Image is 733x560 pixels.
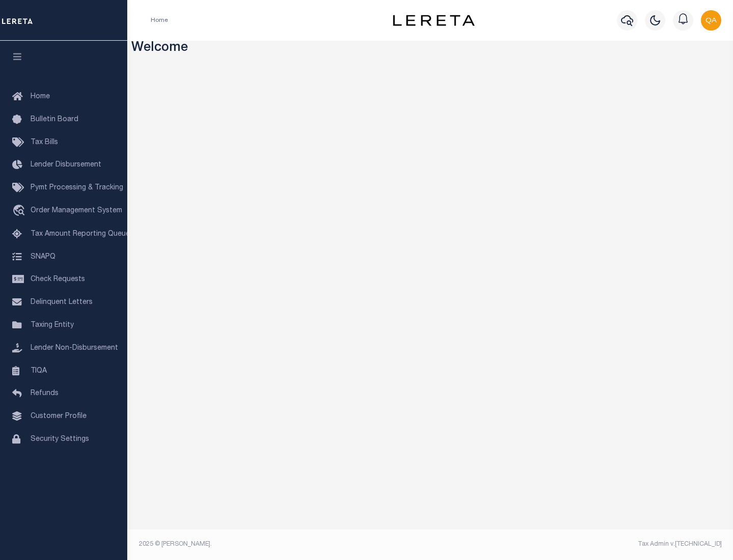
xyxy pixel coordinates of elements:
span: Tax Amount Reporting Queue [31,231,130,238]
li: Home [151,16,168,25]
span: Order Management System [31,207,122,214]
span: Lender Non-Disbursement [31,345,118,352]
h3: Welcome [131,41,729,57]
span: Security Settings [31,436,89,443]
img: logo-dark.svg [393,15,474,26]
span: Delinquent Letters [31,299,93,306]
div: 2025 © [PERSON_NAME]. [131,540,431,549]
i: travel_explore [12,205,29,218]
span: TIQA [31,367,47,374]
span: Refunds [31,390,59,397]
span: Check Requests [31,276,85,283]
span: Bulletin Board [31,116,78,123]
span: SNAPQ [31,253,55,260]
span: Tax Bills [31,139,58,146]
div: Tax Admin v.[TECHNICAL_ID] [438,540,722,549]
span: Customer Profile [31,413,87,420]
span: Pymt Processing & Tracking [31,184,123,191]
img: svg+xml;base64,PHN2ZyB4bWxucz0iaHR0cDovL3d3dy53My5vcmcvMjAwMC9zdmciIHBvaW50ZXItZXZlbnRzPSJub25lIi... [701,10,721,31]
span: Lender Disbursement [31,161,101,169]
span: Home [31,93,50,100]
span: Taxing Entity [31,322,74,329]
